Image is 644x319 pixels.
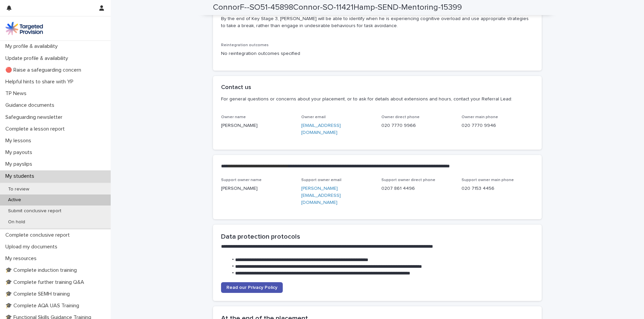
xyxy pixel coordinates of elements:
a: Read our Privacy Policy [221,282,283,293]
h2: Contact us [221,84,251,91]
p: Complete a lesson report [3,126,70,132]
p: My lessons [3,138,37,144]
p: 🎓 Complete AQA UAS Training [3,303,85,309]
p: 🎓 Complete induction training [3,267,82,273]
span: Support owner email [301,178,341,182]
p: Safeguarding newsletter [3,114,68,121]
p: TP News [3,90,32,97]
span: Support owner name [221,178,262,182]
span: Support owner direct phone [381,178,435,182]
span: Owner main phone [462,115,498,119]
p: 0207 861 4496 [381,185,453,192]
a: [PERSON_NAME][EMAIL_ADDRESS][DOMAIN_NAME] [301,186,341,205]
p: Helpful hints to share with YP [3,79,79,85]
p: My resources [3,255,42,262]
h2: Data protection protocols [221,233,534,241]
p: For general questions or concerns about your placement, or to ask for details about extensions an... [221,96,531,102]
p: My payouts [3,149,38,156]
p: My students [3,173,40,179]
p: 🎓 Complete further training Q&A [3,279,90,286]
span: Support owner main phone [462,178,514,182]
p: [PERSON_NAME] [221,122,293,129]
p: 🔴 Raise a safeguarding concern [3,67,87,73]
p: Submit conclusive report [3,208,67,214]
img: M5nRWzHhSzIhMunXDL62 [5,22,43,35]
span: Owner name [221,115,246,119]
p: 🎓 Complete SEMH training [3,291,75,297]
p: To review [3,186,35,192]
a: [EMAIL_ADDRESS][DOMAIN_NAME] [301,123,341,135]
p: Guidance documents [3,102,60,108]
p: Complete conclusive report [3,232,75,238]
p: My profile & availability [3,43,63,50]
span: Read our Privacy Policy [226,285,277,290]
span: Owner direct phone [381,115,420,119]
p: Active [3,197,26,203]
p: My payslips [3,161,38,167]
p: On hold [3,219,31,225]
span: Reintegration outcomes [221,43,269,47]
p: Update profile & availability [3,55,73,62]
p: Upload my documents [3,244,63,250]
p: 020 7770 9966 [381,122,453,129]
p: No reintegration outcomes specified [221,50,534,57]
p: [PERSON_NAME] [221,185,293,192]
p: 020 7770 9946 [462,122,534,129]
p: 020 7153 4456 [462,185,534,192]
span: Owner email [301,115,326,119]
h2: ConnorF--SO51-45898Connor-SO-11421Hamp-SEND-Mentoring-15399 [213,3,462,12]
